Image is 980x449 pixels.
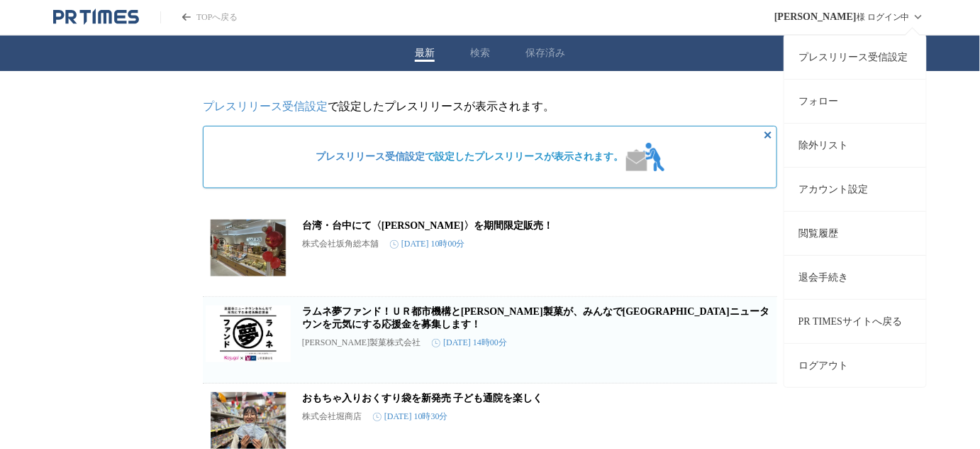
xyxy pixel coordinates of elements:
[53,9,139,26] a: PR TIMESのトップページはこちら
[784,167,926,211] a: アカウント設定
[302,337,421,349] p: [PERSON_NAME]製菓株式会社
[302,238,379,250] p: 株式会社坂角総本舖
[203,100,328,112] a: プレスリリース受信設定
[784,299,926,343] a: PR TIMESサイトへ戻る
[160,11,238,23] a: PR TIMESのトップページはこちら
[784,211,926,255] a: 閲覧履歴
[774,11,857,23] span: [PERSON_NAME]
[525,47,565,60] button: 保存済み
[206,220,291,276] img: 台湾・台中にて〈ゆかり〉を期間限定販売！
[784,343,926,387] button: ログアウト
[316,151,425,162] a: プレスリリース受信設定
[759,126,776,144] button: 非表示にする
[390,238,465,250] time: [DATE] 10時00分
[302,411,362,423] p: 株式会社堀商店
[316,151,623,163] span: で設定したプレスリリースが表示されます。
[302,220,553,231] a: 台湾・台中にて〈[PERSON_NAME]〉を期間限定販売！
[373,411,448,423] time: [DATE] 10時30分
[206,392,291,449] img: おもちゃ入りおくすり袋を新発売 子ども通院を楽しく
[206,305,291,362] img: ラムネ夢ファンド！ＵＲ都市機構と春日井製菓が、みんなで高蔵寺ニュータウンを元気にする応援金を募集します！
[470,47,490,60] button: 検索
[432,337,507,349] time: [DATE] 14時00分
[302,393,543,404] a: おもちゃ入りおくすり袋を新発売 子ども通院を楽しく
[784,255,926,299] a: 退会手続き
[784,79,926,123] a: フォロー
[415,47,435,60] button: 最新
[784,35,926,79] a: プレスリリース受信設定
[784,123,926,167] a: 除外リスト
[302,306,769,330] a: ラムネ夢ファンド！ＵＲ都市機構と[PERSON_NAME]製菓が、みんなで[GEOGRAPHIC_DATA]ニュータウンを元気にする応援金を募集します！
[203,99,777,114] p: で設定したプレスリリースが表示されます。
